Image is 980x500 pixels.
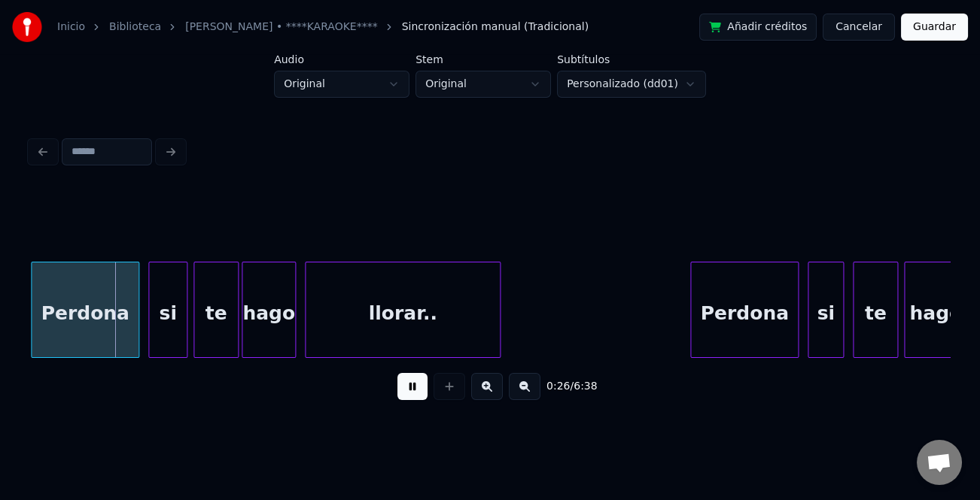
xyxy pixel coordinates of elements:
[402,20,589,35] span: Sincronización manual (Tradicional)
[901,14,968,41] button: Guardar
[57,20,589,35] nav: breadcrumb
[699,14,817,41] button: Añadir créditos
[557,54,706,65] label: Subtítulos
[109,20,161,35] a: Biblioteca
[274,54,409,65] label: Audio
[917,440,962,485] div: Chat abierto
[546,379,583,394] div: /
[546,379,570,394] span: 0:26
[415,54,551,65] label: Stem
[574,379,597,394] span: 6:38
[12,12,42,42] img: youka
[57,20,85,35] a: Inicio
[823,14,895,41] button: Cancelar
